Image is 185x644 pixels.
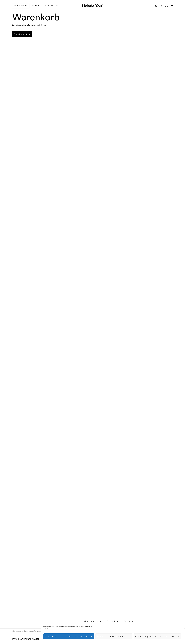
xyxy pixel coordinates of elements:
div: Wir verwenden Cookies, um unsere Website und unseren Service zu optimieren. [43,625,101,630]
a: Produkte [12,3,29,8]
a: Über uns [43,4,61,8]
h1: Warenkorb [12,12,60,22]
a: Zurück zum Shop [12,31,32,37]
a: [EMAIL_ADDRESS][DOMAIN_NAME] [12,638,48,641]
a: Blog [30,4,42,8]
button: Cookies akzeptieren [43,633,94,639]
button: View preferences [134,633,181,639]
div: Manage Cookie Consent [84,620,140,623]
p: Dein Warenkorb ist gegenwärtig leer. [12,24,173,27]
p: Alle Preise enthalten Steuern. Der Versand ist kostenlos für Bestellungen über 100€, es gelten Ei... [12,630,92,632]
button: Nur funktionell [95,633,132,639]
